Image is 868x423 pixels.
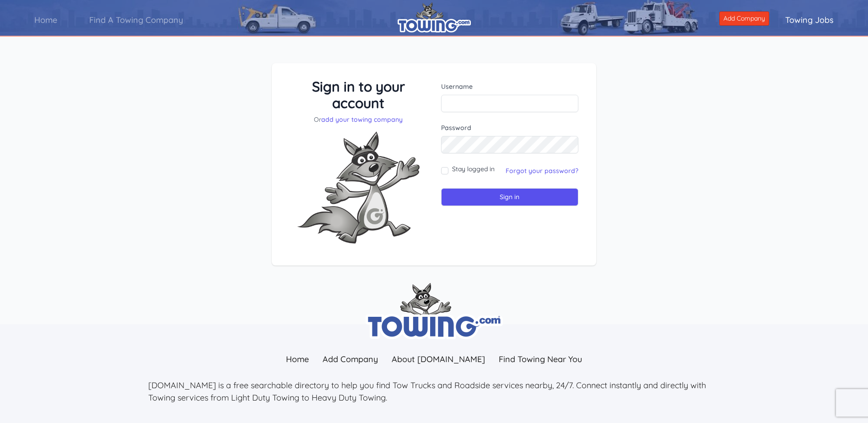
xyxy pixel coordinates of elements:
p: Or [290,115,427,124]
a: add your towing company [321,115,403,124]
label: Stay logged in [452,164,495,174]
input: Sign in [441,188,579,206]
img: towing [366,283,503,339]
a: Find Towing Near You [492,349,589,369]
a: Home [279,349,316,369]
img: Fox-Excited.png [290,124,427,251]
a: Forgot your password? [506,167,578,175]
p: [DOMAIN_NAME] is a free searchable directory to help you find Tow Trucks and Roadside services ne... [148,379,720,404]
h3: Sign in to your account [290,78,427,111]
a: Towing Jobs [769,7,850,33]
label: Username [441,82,579,91]
a: Add Company [719,11,769,26]
img: logo.png [398,2,471,33]
a: Add Company [316,349,385,369]
a: Home [18,7,73,33]
label: Password [441,123,579,132]
a: Find A Towing Company [73,7,199,33]
a: About [DOMAIN_NAME] [385,349,492,369]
